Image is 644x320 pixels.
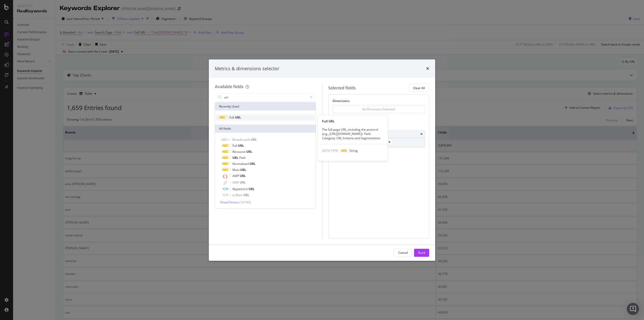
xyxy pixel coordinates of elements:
span: Path [239,156,246,160]
span: ( 10 / 185 ) [239,200,251,204]
span: URL [232,156,239,160]
span: Resource [232,150,246,154]
div: The full page URL, including the protocol (e.g., [URL][DOMAIN_NAME]). Field Category: URL Scheme ... [318,127,388,140]
button: Clear All [409,84,429,92]
span: Full [229,115,235,120]
div: Full URL [318,119,388,123]
div: Metrics & dimensions selector [215,65,279,72]
div: times [426,65,429,72]
button: Build [414,249,429,257]
span: Is [232,193,235,197]
span: URL [238,144,244,148]
span: URL [246,150,252,154]
div: times [420,133,423,136]
span: AMP [232,180,240,185]
div: modal [209,59,435,261]
div: Build [418,251,425,255]
span: Keyword [232,187,245,191]
span: URL [240,180,246,185]
span: Main [232,168,240,172]
span: URL [250,162,256,166]
span: URL [243,193,249,197]
div: Open Intercom Messenger [627,303,639,315]
span: Show 10 more [220,200,239,204]
span: URL [249,187,255,191]
span: URL [240,168,246,172]
span: Main [235,193,243,197]
div: Recently Used [215,102,316,111]
input: Search by field name [224,93,307,101]
span: URL [240,174,246,178]
button: Cancel [394,249,412,257]
span: String [349,149,358,153]
div: Selected fields [328,85,356,91]
div: Cancel [398,251,408,255]
div: No Dimension Selected [362,107,395,111]
div: All fields [215,125,316,133]
span: URL [235,115,241,120]
span: AMP [232,174,240,178]
span: Full [232,144,238,148]
div: Clear All [413,86,425,90]
div: Dimensions [333,99,425,105]
span: in [245,187,249,191]
div: Available fields [215,84,244,89]
span: Breadcrumb [232,137,251,142]
span: DATA TYPE: [322,149,339,153]
span: Normalized [232,162,250,166]
span: URL [251,137,257,142]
